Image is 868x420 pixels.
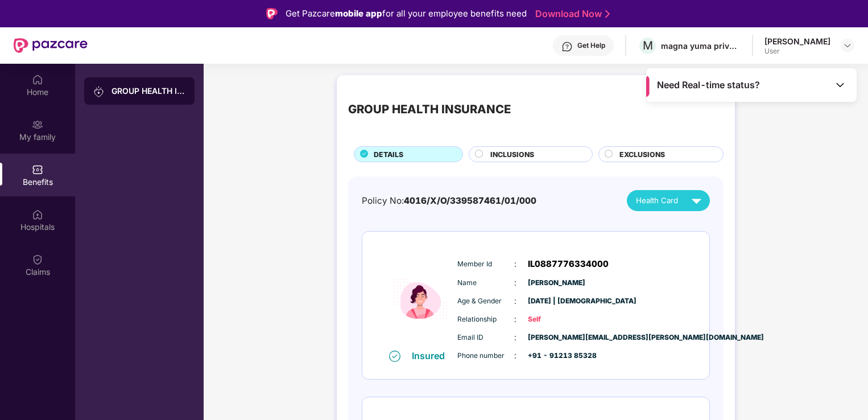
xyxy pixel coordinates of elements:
span: Age & Gender [457,296,514,307]
span: [PERSON_NAME] [528,278,585,289]
img: New Pazcare Logo [14,38,88,53]
span: Health Card [636,195,678,207]
span: : [514,331,516,344]
span: : [514,258,516,270]
span: : [514,349,516,362]
img: svg+xml;base64,PHN2ZyB4bWxucz0iaHR0cDovL3d3dy53My5vcmcvMjAwMC9zdmciIHZpZXdCb3g9IjAgMCAyNCAyNCIgd2... [687,191,706,211]
span: EXCLUSIONS [619,149,665,160]
div: GROUP HEALTH INSURANCE [111,85,185,97]
span: : [514,277,516,289]
img: svg+xml;base64,PHN2ZyBpZD0iQ2xhaW0iIHhtbG5zPSJodHRwOi8vd3d3LnczLm9yZy8yMDAwL3N2ZyIgd2lkdGg9IjIwIi... [32,254,43,265]
img: svg+xml;base64,PHN2ZyB4bWxucz0iaHR0cDovL3d3dy53My5vcmcvMjAwMC9zdmciIHdpZHRoPSIxNiIgaGVpZ2h0PSIxNi... [389,351,400,362]
span: [PERSON_NAME][EMAIL_ADDRESS][PERSON_NAME][DOMAIN_NAME] [528,332,585,343]
a: Download Now [535,8,606,20]
span: Need Real-time status? [657,79,760,91]
span: Email ID [457,332,514,343]
img: svg+xml;base64,PHN2ZyBpZD0iSG9zcGl0YWxzIiB4bWxucz0iaHR0cDovL3d3dy53My5vcmcvMjAwMC9zdmciIHdpZHRoPS... [32,209,43,220]
img: svg+xml;base64,PHN2ZyBpZD0iRHJvcGRvd24tMzJ4MzIiIHhtbG5zPSJodHRwOi8vd3d3LnczLm9yZy8yMDAwL3N2ZyIgd2... [843,41,852,50]
span: [DATE] | [DEMOGRAPHIC_DATA] [528,296,585,307]
div: User [764,47,830,56]
div: GROUP HEALTH INSURANCE [348,100,511,118]
img: Stroke [605,8,610,20]
img: svg+xml;base64,PHN2ZyBpZD0iQmVuZWZpdHMiIHhtbG5zPSJodHRwOi8vd3d3LnczLm9yZy8yMDAwL3N2ZyIgd2lkdGg9Ij... [32,164,43,175]
span: Relationship [457,314,514,325]
button: Health Card [627,190,710,211]
span: +91 - 91213 85328 [528,351,585,361]
span: Member Id [457,259,514,270]
div: Policy No: [362,194,536,208]
span: Phone number [457,351,514,361]
span: Name [457,278,514,289]
img: Toggle Icon [834,79,846,90]
span: M [643,39,653,52]
img: Logo [266,8,278,19]
span: INCLUSIONS [490,149,534,160]
strong: mobile app [335,8,382,19]
div: [PERSON_NAME] [764,36,830,47]
span: IL0887776334000 [528,257,609,271]
span: : [514,313,516,326]
img: svg+xml;base64,PHN2ZyB3aWR0aD0iMjAiIGhlaWdodD0iMjAiIHZpZXdCb3g9IjAgMCAyMCAyMCIgZmlsbD0ibm9uZSIgeG... [32,119,43,130]
img: svg+xml;base64,PHN2ZyBpZD0iSG9tZSIgeG1sbnM9Imh0dHA6Ly93d3cudzMub3JnLzIwMDAvc3ZnIiB3aWR0aD0iMjAiIG... [32,74,43,85]
span: 4016/X/O/339587461/01/000 [404,195,536,206]
span: : [514,295,516,307]
img: icon [386,249,454,349]
div: Get Help [577,41,605,50]
div: Insured [412,350,452,361]
img: svg+xml;base64,PHN2ZyB3aWR0aD0iMjAiIGhlaWdodD0iMjAiIHZpZXdCb3g9IjAgMCAyMCAyMCIgZmlsbD0ibm9uZSIgeG... [93,86,105,97]
span: Self [528,314,585,325]
span: DETAILS [374,149,403,160]
div: Get Pazcare for all your employee benefits need [286,7,527,20]
div: magna yuma private limited [661,40,741,51]
img: svg+xml;base64,PHN2ZyBpZD0iSGVscC0zMngzMiIgeG1sbnM9Imh0dHA6Ly93d3cudzMub3JnLzIwMDAvc3ZnIiB3aWR0aD... [561,41,573,52]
